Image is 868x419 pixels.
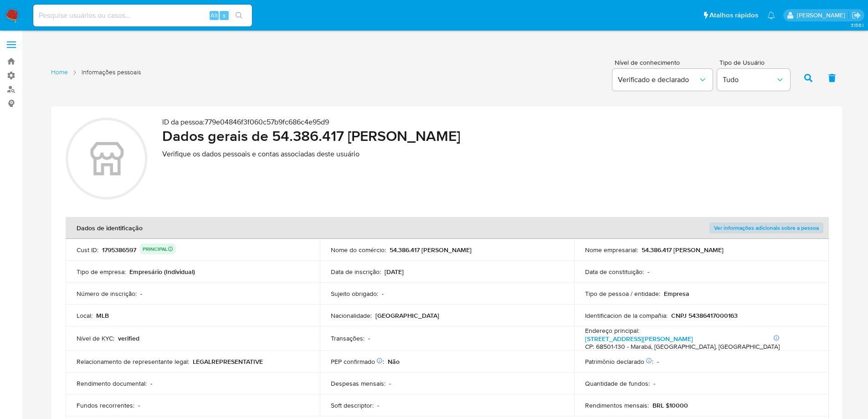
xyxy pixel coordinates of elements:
span: Verificado e declarado [618,75,698,84]
button: Verificado e declarado [612,69,713,91]
a: Sair [852,10,861,20]
button: Tudo [717,69,790,91]
span: Atalhos rápidos [709,10,758,20]
a: Notificações [767,11,775,19]
input: Pesquise usuários ou casos... [33,10,252,21]
span: Alt [211,11,218,20]
span: Tipo de Usuário [719,59,792,66]
button: search-icon [230,9,248,22]
span: Informações pessoais [82,68,141,77]
span: Tudo [723,75,776,84]
p: mariana.godoy@mercadopago.com.br [797,11,848,20]
span: s [223,11,226,20]
a: Home [51,68,68,77]
span: Nível de conhecimento [615,59,712,66]
nav: List of pages [51,64,141,90]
